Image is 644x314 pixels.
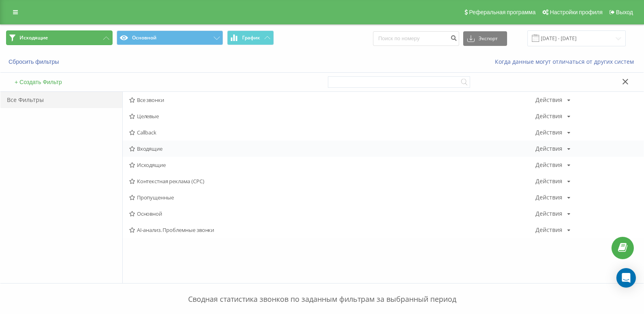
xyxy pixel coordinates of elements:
div: Действия [536,195,562,200]
button: + Создать Фильтр [12,78,64,86]
span: Целевые [129,113,536,119]
span: Выход [616,9,633,15]
span: График [242,35,260,41]
div: Действия [536,146,562,152]
span: Реферальная программа [469,9,536,15]
div: Все Фильтры [0,92,122,108]
div: Open Intercom Messenger [616,268,636,288]
div: Действия [536,211,562,217]
span: Callback [129,130,536,135]
button: График [227,30,274,45]
span: Исходящие [20,35,48,41]
button: Исходящие [6,30,113,45]
span: Основной [129,211,536,217]
button: Экспорт [463,31,507,46]
span: Все звонки [129,97,536,103]
input: Поиск по номеру [373,31,459,46]
span: AI-анализ. Проблемные звонки [129,227,536,233]
div: Действия [536,227,562,233]
a: Когда данные могут отличаться от других систем [495,58,638,65]
span: Пропущенные [129,195,536,200]
div: Действия [536,97,562,103]
span: Входящие [129,146,536,152]
div: Действия [536,130,562,135]
div: Действия [536,178,562,184]
div: Действия [536,113,562,119]
p: Сводная статистика звонков по заданным фильтрам за выбранный период [6,278,638,305]
span: Настройки профиля [550,9,603,15]
span: Исходящие [129,162,536,168]
button: Закрыть [620,78,631,87]
button: Сбросить фильтры [6,58,63,65]
div: Действия [536,162,562,168]
span: Контекстная реклама (CPC) [129,178,536,184]
button: Основной [117,30,223,45]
